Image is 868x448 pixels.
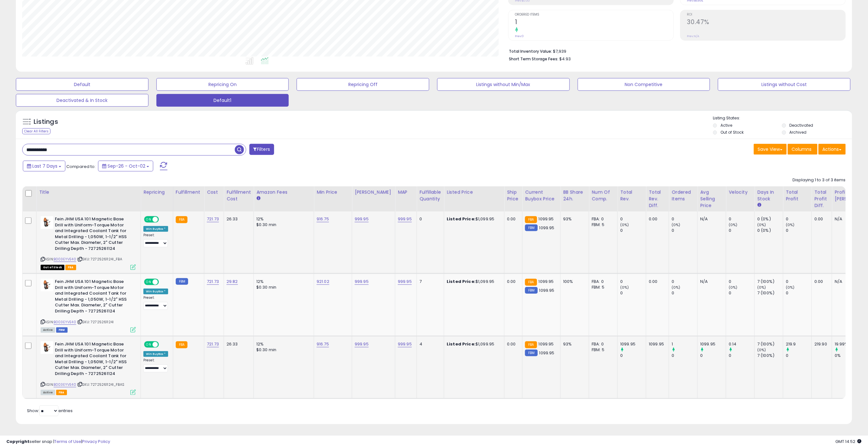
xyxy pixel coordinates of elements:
div: 100% [563,279,584,284]
div: MAP [398,189,414,196]
span: 1099.95 [539,287,555,293]
div: 0 [729,228,754,233]
span: All listings currently available for purchase on Amazon [41,327,55,333]
div: Preset: [143,296,168,310]
span: OFF [158,217,168,222]
div: N/A [700,216,721,222]
span: Show: entries [27,408,73,414]
div: Avg Selling Price [700,189,723,209]
a: 721.73 [207,216,219,222]
div: Total Rev. Diff. [649,189,666,209]
div: Fulfillable Quantity [419,189,441,202]
span: Compared to: [66,164,95,170]
div: Win BuyBox * [143,289,168,294]
small: FBA [525,279,537,286]
b: Listed Price: [447,341,476,347]
small: FBA [176,341,187,348]
div: Fulfillment Cost [227,189,251,202]
div: [PERSON_NAME] [355,189,392,196]
span: $4.93 [560,56,571,62]
div: 93% [563,341,584,347]
small: (0%) [729,285,738,290]
li: $7,939 [509,47,841,55]
div: 1099.95 [700,341,726,347]
span: Ordered Items [515,13,674,17]
div: 0.00 [814,216,827,222]
div: $1,099.95 [447,216,499,222]
div: 0 [620,290,646,296]
span: FBA [65,265,76,270]
div: $1,099.95 [447,341,499,347]
span: | SKU: 72725261124I_FBA [77,257,122,262]
button: Actions [819,144,846,155]
div: Min Price [317,189,349,196]
div: 0 [786,290,812,296]
small: FBM [525,350,537,356]
b: Listed Price: [447,216,476,222]
div: Cost [207,189,221,196]
span: Last 7 Days [32,163,57,169]
img: 31e89eaZb-L._SL40_.jpg [41,279,53,291]
a: B003EYVE40 [54,319,76,325]
span: 1099.95 [539,341,554,347]
div: 7 (100%) [757,290,783,296]
small: FBM [525,287,537,294]
a: 721.73 [207,341,219,347]
small: (0%) [757,222,766,227]
div: 7 [419,279,439,284]
div: 0 [786,353,812,358]
div: 26.33 [227,216,249,222]
div: 0 [672,216,697,222]
div: 7 (100%) [757,353,783,358]
small: Prev: N/A [687,34,700,38]
button: Non Competitive [578,78,710,91]
span: FBM [56,327,68,333]
div: Win BuyBox * [143,226,168,232]
span: ON [145,217,153,222]
b: Fein JHM USA 101 Magnetic Base Drill with Uniform-Torque Motor and Integrated Coolant Tank for Me... [55,341,132,378]
div: Velocity [729,189,752,196]
div: 0.00 [507,216,517,222]
div: 0 [786,279,812,284]
a: 921.02 [317,278,329,285]
a: B003EYVE40 [54,382,76,387]
a: 916.75 [317,341,329,347]
small: FBM [525,224,537,231]
small: FBA [525,216,537,223]
div: Win BuyBox * [143,351,168,357]
div: 0 [620,279,646,284]
div: Title [39,189,138,196]
a: 999.95 [355,341,369,347]
div: ASIN: [41,216,136,269]
a: Terms of Use [54,438,81,445]
label: Archived [790,130,807,135]
div: Repricing [143,189,170,196]
div: 1099.95 [649,341,664,347]
div: Total Profit [786,189,809,202]
div: 0 [672,228,697,233]
span: All listings currently available for purchase on Amazon [41,390,55,395]
div: 12% [256,216,309,222]
div: $0.30 min [256,222,309,228]
small: (0%) [786,222,795,227]
a: 999.95 [355,216,369,222]
small: (0%) [672,285,681,290]
button: Default1 [156,94,289,107]
b: Fein JHM USA 101 Magnetic Base Drill with Uniform-Torque Motor and Integrated Coolant Tank for Me... [55,279,132,316]
small: (0%) [757,347,766,352]
b: Short Term Storage Fees: [509,56,559,62]
img: 31e89eaZb-L._SL40_.jpg [41,216,53,229]
b: Total Inventory Value: [509,49,552,54]
div: $0.30 min [256,284,309,290]
span: 1099.95 [539,216,554,222]
span: 1099.95 [539,350,555,356]
div: ASIN: [41,341,136,394]
div: BB Share 24h. [563,189,586,202]
div: Amazon Fees [256,189,311,196]
div: Preset: [143,358,168,372]
button: Listings without Min/Max [437,78,570,91]
div: 0 [419,216,439,222]
a: 999.95 [398,216,412,222]
div: Ship Price [507,189,520,202]
span: OFF [158,279,168,285]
